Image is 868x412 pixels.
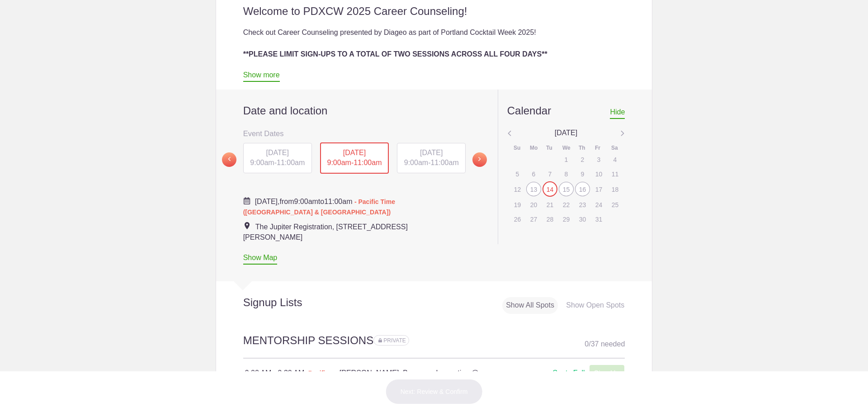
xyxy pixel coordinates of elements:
div: Calendar [507,104,551,118]
img: Event location [245,222,250,229]
img: Lock [378,338,382,342]
div: 9:00 AM - 9:30 AM [245,368,340,400]
h2: Date and location [243,104,466,118]
div: Sa [611,144,618,152]
span: 9:00am [294,198,318,205]
div: 0 37 needed [585,337,625,351]
span: 11:00am [277,159,305,166]
span: / [589,340,590,348]
img: Cal purple [243,197,250,204]
div: 29 [559,212,574,226]
div: Mo [530,144,537,152]
h3: Event Dates [243,127,466,140]
span: 11:00am [430,159,458,166]
div: 9 [575,167,590,180]
div: 20 [526,198,541,211]
span: Hide [610,108,625,119]
span: [DATE] [343,149,366,156]
div: 4 [608,152,623,166]
span: [DATE] [420,149,443,156]
img: Angle left gray [620,128,625,140]
span: 11:00am [354,159,382,166]
div: 28 [542,212,557,226]
div: Show Open Spots [562,297,628,314]
div: 17 [591,182,606,196]
div: - [397,143,466,174]
div: 22 [559,198,574,211]
img: Angle left gray [507,128,512,140]
a: Show more [243,71,280,82]
strong: **PLEASE LIMIT SIGN-UPS TO A TOTAL OF TWO SESSIONS ACROSS ALL FOUR DAYS** [243,50,547,58]
div: 30 [575,212,590,226]
div: 1 [559,152,574,166]
div: - [243,143,312,174]
div: 5 [510,167,525,180]
div: 21 [542,198,557,211]
h2: Signup Lists [216,296,362,309]
button: Next: Review & Confirm [386,379,483,404]
div: 15 [559,182,574,196]
div: We [562,144,570,152]
div: Su [514,144,521,152]
span: [DATE], [255,198,280,205]
div: - [320,142,389,174]
div: 10 [591,167,606,180]
h2: MENTORSHIP SESSIONS [243,333,625,359]
button: [DATE] 9:00am-11:00am [243,142,312,174]
div: 23 [575,198,590,211]
span: Sign ups for this sign up list are private. Your sign up will be visible only to you and the even... [378,337,406,344]
a: Show Map [243,254,278,265]
h2: Welcome to PDXCW 2025 Career Counseling! [243,5,625,18]
span: PRIVATE [383,337,406,344]
div: Show All Spots [502,297,558,314]
div: 2 [575,152,590,166]
div: 14 [542,181,557,197]
div: 3 [591,152,606,166]
span: [DATE] [266,149,289,156]
button: [DATE] 9:00am-11:00am [320,142,389,175]
div: 25 [608,198,623,211]
div: 6 [526,167,541,180]
span: 9:00am [404,159,428,166]
span: from to [243,198,395,216]
span: The Jupiter Registration, [STREET_ADDRESS][PERSON_NAME] [243,223,408,241]
div: 18 [608,182,623,196]
div: 7 [542,167,557,180]
div: 8 [559,167,574,180]
div: Fr [595,144,602,152]
div: 26 [510,212,525,226]
div: 11 [608,167,623,180]
div: Check out Career Counseling presented by Diageo as part of Portland Cocktail Week 2025! [243,27,625,38]
div: 31 [591,212,606,226]
span: 9:00am [327,159,351,166]
span: - Pacific Time ([GEOGRAPHIC_DATA] & [GEOGRAPHIC_DATA]) [243,198,395,216]
div: 24 [591,198,606,211]
div: 13 [526,182,541,196]
h4: [PERSON_NAME], Beverage Innovation @ Monin - I am always excited to chat about: pop ups & events,... [340,368,481,411]
div: 12 [510,182,525,196]
div: Th [579,144,586,152]
span: [DATE] [555,129,577,137]
span: 11:00am [324,198,352,205]
div: 27 [526,212,541,226]
div: 16 [575,182,590,196]
div: We are trying to accommodate as many folks as possible to get the opportunity to connect with a m... [243,60,625,81]
div: 19 [510,198,525,211]
button: [DATE] 9:00am-11:00am [396,142,466,174]
div: Tu [546,144,553,152]
div: Spots Full [552,368,585,379]
span: 9:00am [250,159,274,166]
